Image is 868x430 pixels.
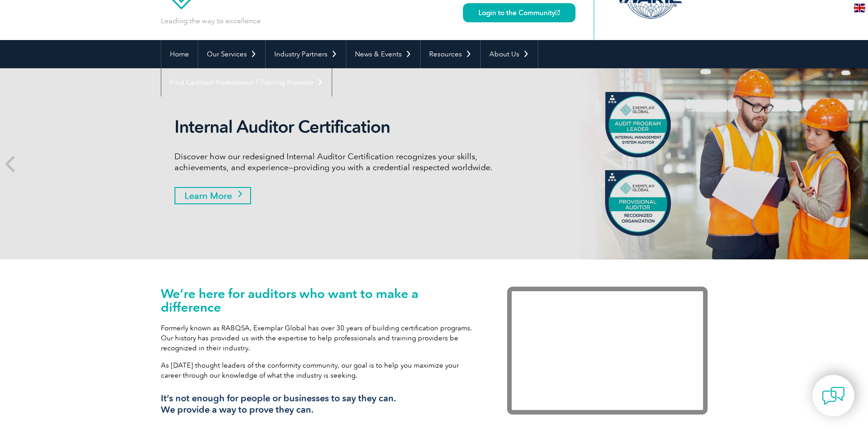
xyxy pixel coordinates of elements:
[161,287,480,314] h1: We’re here for auditors who want to make a difference
[161,68,332,96] a: Find Certified Professional / Training Provider
[161,360,480,380] p: As [DATE] thought leaders of the conformity community, our goal is to help you maximize your care...
[161,323,480,353] p: Formerly known as RABQSA, Exemplar Global has over 30 years of building certification programs. O...
[346,40,420,68] a: News & Events
[421,40,480,68] a: Resources
[175,151,516,173] p: Discover how our redesigned Internal Auditor Certification recognizes your skills, achievements, ...
[822,384,845,407] img: contact-chat.png
[854,4,865,12] img: en
[463,3,575,22] a: Login to the Community
[198,40,265,68] a: Our Services
[481,40,538,68] a: About Us
[175,116,516,137] h2: Internal Auditor Certification
[161,40,198,68] a: Home
[555,10,560,15] img: open_square.png
[266,40,346,68] a: Industry Partners
[175,187,251,204] a: Learn More
[161,393,480,415] h3: It’s not enough for people or businesses to say they can. We provide a way to prove they can.
[161,16,261,26] p: Leading the way to excellence
[507,287,708,415] iframe: Exemplar Global: Working together to make a difference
